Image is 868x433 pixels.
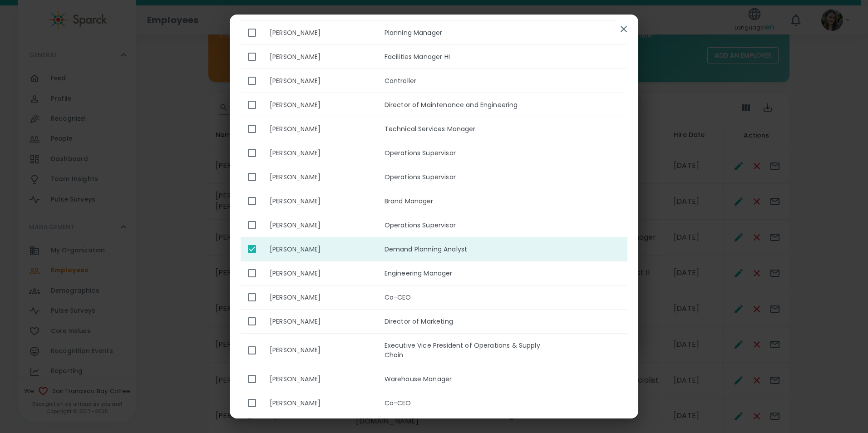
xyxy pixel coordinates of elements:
[377,285,560,310] td: Co-CEO
[377,237,560,261] td: Demand Planning Analyst
[262,189,377,213] th: [PERSON_NAME]
[262,141,377,165] th: [PERSON_NAME]
[262,285,377,310] th: [PERSON_NAME]
[262,93,377,117] th: [PERSON_NAME]
[377,45,560,69] td: Facilities Manager HI
[377,93,560,117] td: Director of Maintenance and Engineering
[262,21,377,45] th: [PERSON_NAME]
[377,141,560,165] td: Operations Supervisor
[377,213,560,237] td: Operations Supervisor
[262,213,377,237] th: [PERSON_NAME]
[262,165,377,189] th: [PERSON_NAME]
[377,189,560,213] td: Brand Manager
[262,367,377,391] th: [PERSON_NAME]
[262,334,377,367] th: [PERSON_NAME]
[377,165,560,189] td: Operations Supervisor
[377,21,560,45] td: Planning Manager
[262,117,377,141] th: [PERSON_NAME]
[262,69,377,93] th: [PERSON_NAME]
[262,237,377,261] th: [PERSON_NAME]
[377,117,560,141] td: Technical Services Manager
[377,261,560,285] td: Engineering Manager
[377,391,560,415] td: Co-CEO
[377,69,560,93] td: Controller
[262,261,377,285] th: [PERSON_NAME]
[262,310,377,334] th: [PERSON_NAME]
[377,334,560,367] td: Executive Vice President of Operations & Supply Chain
[262,45,377,69] th: [PERSON_NAME]
[377,367,560,391] td: Warehouse Manager
[262,391,377,415] th: [PERSON_NAME]
[377,310,560,334] td: Director of Marketing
